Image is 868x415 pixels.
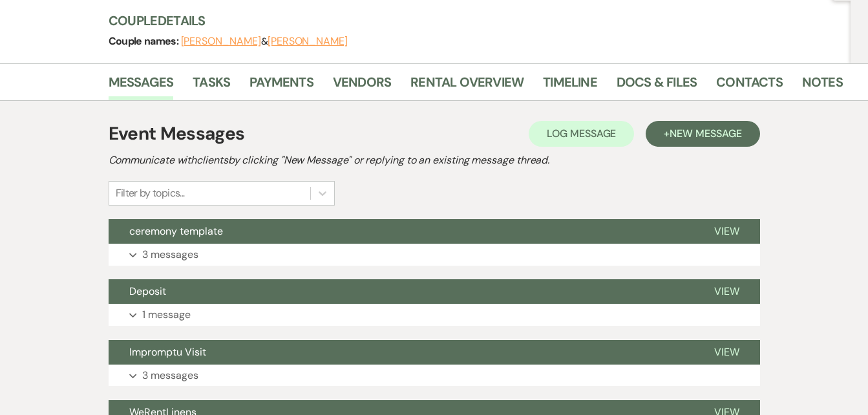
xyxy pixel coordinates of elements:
[109,219,693,244] button: ceremony template
[109,153,760,168] h2: Communicate with clients by clicking "New Message" or replying to an existing message thread.
[547,127,616,140] span: Log Message
[249,72,313,100] a: Payments
[109,365,760,387] button: 3 messages
[129,284,166,298] span: Deposit
[129,345,206,359] span: Impromptu Visit
[543,72,597,100] a: Timeline
[693,340,760,365] button: View
[693,219,760,244] button: View
[714,345,739,359] span: View
[268,36,348,47] button: [PERSON_NAME]
[670,127,741,140] span: New Message
[109,340,693,365] button: Impromptu Visit
[109,72,174,100] a: Messages
[802,72,843,100] a: Notes
[142,367,198,384] p: 3 messages
[109,279,693,304] button: Deposit
[181,36,261,47] button: [PERSON_NAME]
[109,304,760,326] button: 1 message
[617,72,697,100] a: Docs & Files
[142,246,198,263] p: 3 messages
[716,72,783,100] a: Contacts
[109,244,760,266] button: 3 messages
[181,35,348,48] span: &
[529,121,634,147] button: Log Message
[129,224,223,238] span: ceremony template
[333,72,391,100] a: Vendors
[646,121,759,147] button: +New Message
[693,279,760,304] button: View
[193,72,230,100] a: Tasks
[109,120,245,147] h1: Event Messages
[410,72,524,100] a: Rental Overview
[142,306,191,323] p: 1 message
[116,186,185,201] div: Filter by topics...
[109,34,181,48] span: Couple names:
[714,284,739,298] span: View
[714,224,739,238] span: View
[109,12,832,30] h3: Couple Details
